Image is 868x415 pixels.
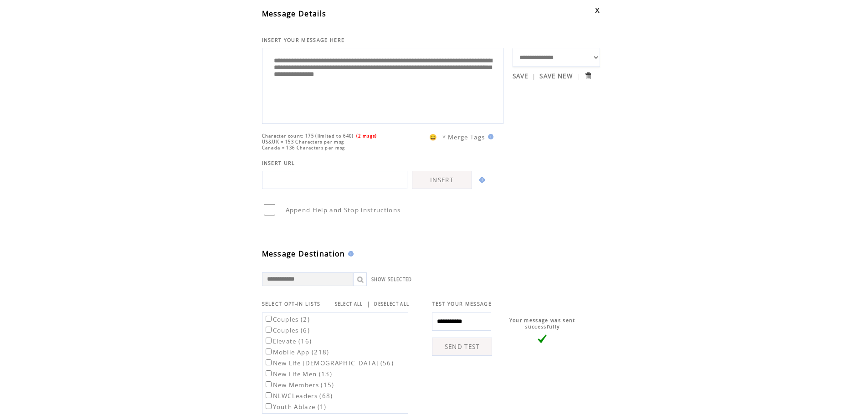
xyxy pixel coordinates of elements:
label: New Life Men (13) [264,370,333,378]
a: SELECT ALL [335,301,363,307]
img: help.gif [485,134,493,139]
img: help.gif [477,177,485,183]
a: SHOW SELECTED [371,277,412,282]
label: Youth Ablaze (1) [264,403,327,411]
a: SAVE NEW [539,72,573,80]
label: New Life [DEMOGRAPHIC_DATA] (56) [264,359,394,367]
input: NLWCLeaders (68) [266,392,272,398]
label: Elevate (16) [264,337,312,345]
a: SAVE [513,72,529,80]
span: Character count: 175 (limited to 640) [262,133,354,139]
span: Canada = 136 Characters per msg [262,145,345,151]
span: | [367,300,370,308]
input: Elevate (16) [266,338,272,343]
label: Couples (6) [264,326,310,334]
label: New Members (15) [264,381,334,389]
input: New Members (15) [266,381,272,387]
a: DESELECT ALL [374,301,409,307]
label: NLWCLeaders (68) [264,392,333,400]
a: SEND TEST [432,338,492,356]
img: vLarge.png [538,334,547,343]
input: Couples (6) [266,327,272,333]
label: Couples (2) [264,315,310,323]
span: 😀 [429,133,437,141]
input: New Life [DEMOGRAPHIC_DATA] (56) [266,359,272,365]
span: Message Destination [262,249,345,259]
span: Your message was sent successfully [509,317,575,330]
span: INSERT YOUR MESSAGE HERE [262,37,345,43]
input: Mobile App (218) [266,348,272,354]
span: Append Help and Stop instructions [286,206,401,214]
input: Youth Ablaze (1) [266,403,272,409]
span: INSERT URL [262,160,295,166]
label: Mobile App (218) [264,348,329,356]
span: | [576,72,580,80]
span: (2 msgs) [356,133,377,139]
img: help.gif [345,251,354,256]
span: SELECT OPT-IN LISTS [262,301,321,307]
input: Submit [584,72,592,80]
span: Message Details [262,9,327,19]
input: Couples (2) [266,316,272,322]
span: | [532,72,536,80]
span: TEST YOUR MESSAGE [432,301,492,307]
span: * Merge Tags [442,133,485,141]
a: INSERT [412,171,472,189]
input: New Life Men (13) [266,370,272,376]
span: US&UK = 153 Characters per msg [262,139,344,145]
